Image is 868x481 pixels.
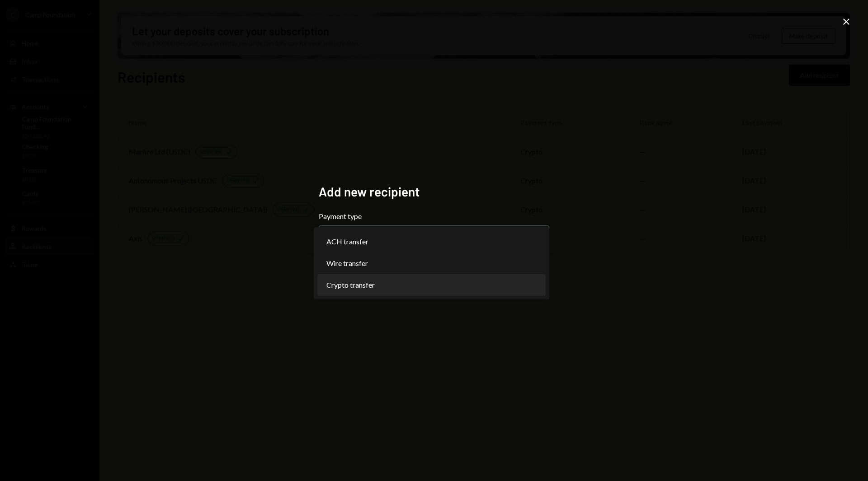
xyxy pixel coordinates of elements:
span: ACH transfer [326,236,368,247]
button: Payment type [319,225,549,251]
span: Crypto transfer [326,280,375,290]
span: Wire transfer [326,258,368,269]
label: Payment type [319,211,549,222]
h2: Add new recipient [319,183,549,201]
